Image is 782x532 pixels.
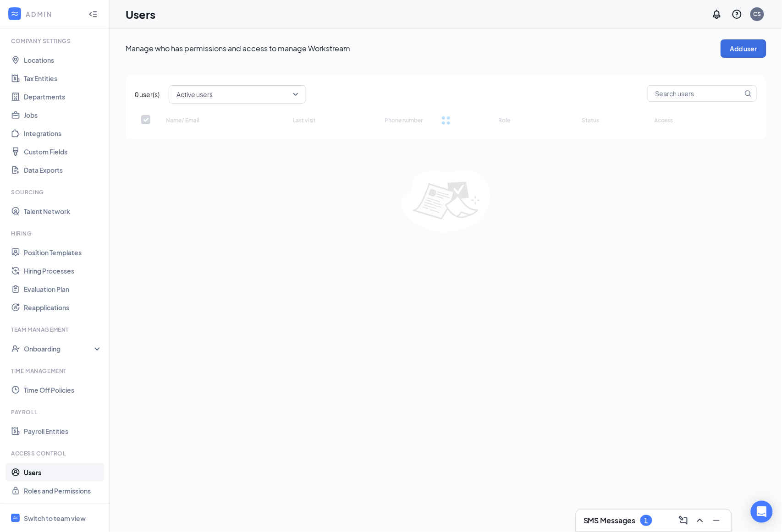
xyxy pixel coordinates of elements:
[11,188,100,196] div: Sourcing
[11,37,100,45] div: Company Settings
[711,515,722,526] svg: Minimize
[26,10,80,19] div: ADMIN
[732,9,743,20] svg: QuestionInfo
[11,344,20,353] svg: UserCheck
[754,10,761,18] div: CS
[24,463,102,482] a: Users
[24,202,102,220] a: Talent Network
[24,243,102,262] a: Position Templates
[88,10,98,19] svg: Collapse
[24,422,102,440] a: Payroll Entities
[711,9,722,20] svg: Notifications
[676,513,691,528] button: ComposeMessage
[24,381,102,399] a: Time Off Policies
[24,262,102,280] a: Hiring Processes
[11,450,100,457] div: Access control
[11,230,100,237] div: Hiring
[11,367,100,375] div: Time Management
[24,51,102,69] a: Locations
[135,89,160,99] span: 0 user(s)
[648,86,743,101] input: Search users
[694,515,705,526] svg: ChevronUp
[24,482,102,500] a: Roles and Permissions
[10,9,19,18] svg: WorkstreamLogo
[24,344,94,353] div: Onboarding
[11,408,100,416] div: Payroll
[24,124,102,143] a: Integrations
[24,161,102,179] a: Data Exports
[24,143,102,161] a: Custom Fields
[24,298,102,317] a: Reapplications
[709,513,724,528] button: Minimize
[126,44,721,54] p: Manage who has permissions and access to manage Workstream
[678,515,689,526] svg: ComposeMessage
[24,88,102,106] a: Departments
[12,515,18,521] svg: WorkstreamLogo
[24,69,102,88] a: Tax Entities
[176,88,213,101] span: Active users
[24,280,102,298] a: Evaluation Plan
[126,6,155,22] h1: Users
[24,514,86,523] div: Switch to team view
[11,326,100,334] div: Team Management
[644,517,648,525] div: 1
[721,39,766,58] button: Add user
[744,90,752,97] svg: MagnifyingGlass
[751,501,773,523] div: Open Intercom Messenger
[693,513,707,528] button: ChevronUp
[24,106,102,124] a: Jobs
[584,516,636,526] h3: SMS Messages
